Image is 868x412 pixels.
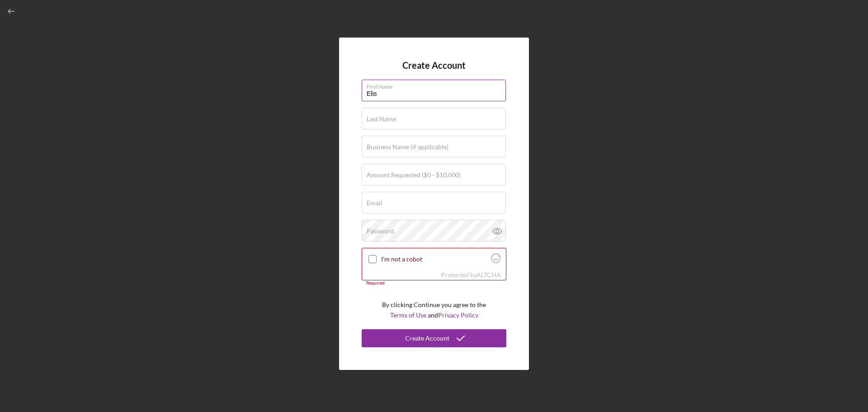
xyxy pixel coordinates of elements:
[402,60,466,71] h4: Create Account
[367,171,461,179] label: Amount Requested ($0 - $10,000)
[405,329,449,347] div: Create Account
[362,280,506,286] div: Required
[362,329,506,347] button: Create Account
[367,199,382,207] label: Email
[367,80,506,90] label: First Name
[367,143,448,151] label: Business Name (if applicable)
[382,300,486,320] p: By clicking Continue you agree to the and
[441,271,501,279] div: Protected by
[381,256,488,263] label: I'm not a robot
[390,311,426,319] a: Terms of Use
[367,227,394,235] label: Password
[491,257,501,265] a: Visit Altcha.org
[476,271,501,279] a: Visit Altcha.org
[367,115,396,123] label: Last Name
[438,311,478,319] a: Privacy Policy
